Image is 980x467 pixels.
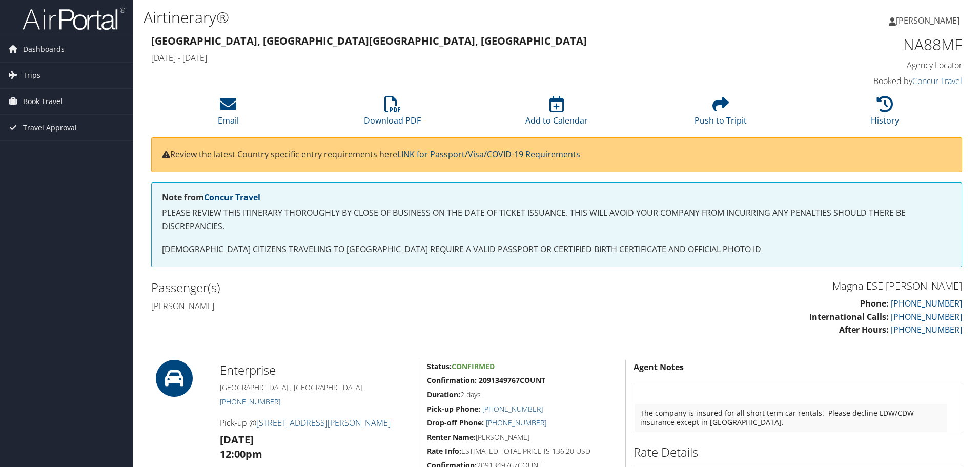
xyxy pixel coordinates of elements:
[256,417,391,429] a: [STREET_ADDRESS][PERSON_NAME]
[809,311,889,322] strong: International Calls:
[397,149,580,160] a: LINK for Passport/Visa/COVID-19 Requirements
[364,101,421,126] a: Download PDF
[220,417,411,429] h4: Pick-up @
[860,298,889,309] strong: Phone:
[482,404,543,414] a: [PHONE_NUMBER]
[912,75,962,87] a: Concur Travel
[634,361,684,373] strong: Agent Notes
[427,390,618,400] h5: 2 days
[839,324,889,335] strong: After Hours:
[23,36,65,62] span: Dashboards
[771,59,962,71] h4: Agency Locator
[162,207,951,233] p: PLEASE REVIEW THIS ITINERARY THOROUGHLY BY CLOSE OF BUSINESS ON THE DATE OF TICKET ISSUANCE. THIS...
[151,52,756,64] h4: [DATE] - [DATE]
[220,433,254,446] strong: [DATE]
[220,361,411,379] h2: Enterprise
[151,34,587,48] strong: [GEOGRAPHIC_DATA], [GEOGRAPHIC_DATA] [GEOGRAPHIC_DATA], [GEOGRAPHIC_DATA]
[151,300,549,312] h4: [PERSON_NAME]
[640,409,942,427] p: The company is insured for all short term car rentals. Please decline LDW/CDW insurance except in...
[889,5,970,36] a: [PERSON_NAME]
[144,7,695,28] h1: Airtinerary®
[204,192,260,203] a: Concur Travel
[427,361,452,371] strong: Status:
[896,15,959,26] span: [PERSON_NAME]
[771,34,962,55] h1: NA88MF
[427,404,480,414] strong: Pick-up Phone:
[427,446,461,456] strong: Rate Info:
[23,115,77,140] span: Travel Approval
[23,7,125,31] img: airportal-logo.png
[525,101,588,126] a: Add to Calendar
[427,390,460,399] strong: Duration:
[162,148,951,161] p: Review the latest Country specific entry requirements here
[695,101,747,126] a: Push to Tripit
[162,192,260,203] strong: Note from
[427,432,476,442] strong: Renter Name:
[218,101,239,126] a: Email
[427,432,618,442] h5: [PERSON_NAME]
[564,279,962,293] h3: Magna ESE [PERSON_NAME]
[151,279,549,296] h2: Passenger(s)
[891,324,962,335] a: [PHONE_NUMBER]
[452,361,495,371] span: Confirmed
[220,447,262,461] strong: 12:00pm
[486,418,546,428] a: [PHONE_NUMBER]
[23,63,40,88] span: Trips
[634,443,962,461] h2: Rate Details
[891,298,962,309] a: [PHONE_NUMBER]
[771,75,962,87] h4: Booked by
[427,375,545,385] strong: Confirmation: 2091349767COUNT
[220,382,411,393] h5: [GEOGRAPHIC_DATA] , [GEOGRAPHIC_DATA]
[871,101,899,126] a: History
[891,311,962,322] a: [PHONE_NUMBER]
[23,89,63,114] span: Book Travel
[162,243,951,256] p: [DEMOGRAPHIC_DATA] CITIZENS TRAVELING TO [GEOGRAPHIC_DATA] REQUIRE A VALID PASSPORT OR CERTIFIED ...
[427,418,484,428] strong: Drop-off Phone:
[220,397,280,407] a: [PHONE_NUMBER]
[427,446,618,456] h5: ESTIMATED TOTAL PRICE IS 136.20 USD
